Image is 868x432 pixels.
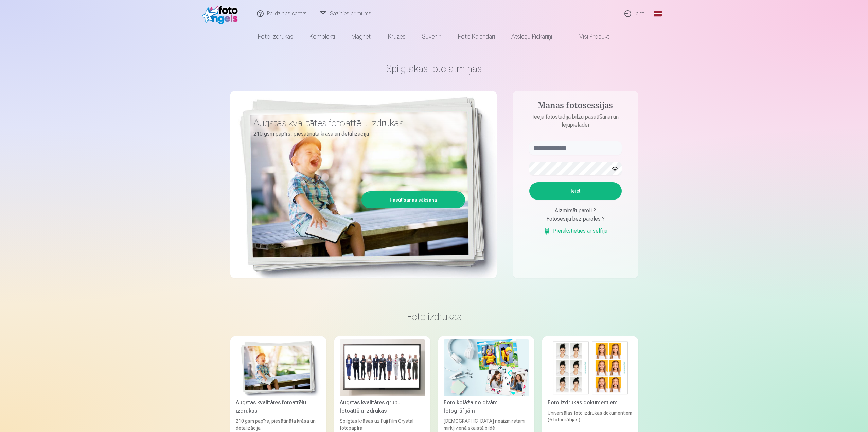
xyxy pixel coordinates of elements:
div: Augstas kvalitātes grupu fotoattēlu izdrukas [337,399,427,415]
a: Visi produkti [560,27,619,46]
div: Spilgtas krāsas uz Fuji Film Crystal fotopapīra [337,418,427,431]
a: Pierakstieties ar selfiju [544,227,607,235]
a: Suvenīri [414,27,450,46]
a: Atslēgu piekariņi [503,27,560,46]
img: Augstas kvalitātes fotoattēlu izdrukas [236,339,321,396]
button: Ieiet [529,182,622,200]
h3: Foto izdrukas [236,311,633,323]
div: Aizmirsāt paroli ? [529,207,622,215]
div: Foto kolāža no divām fotogrāfijām [441,399,531,415]
h3: Augstas kvalitātes fotoattēlu izdrukas [253,117,460,129]
div: Fotosesija bez paroles ? [529,215,622,223]
div: 210 gsm papīrs, piesātināta krāsa un detalizācija [233,418,323,431]
p: 210 gsm papīrs, piesātināta krāsa un detalizācija [253,129,460,139]
div: Augstas kvalitātes fotoattēlu izdrukas [233,399,323,415]
img: Augstas kvalitātes grupu fotoattēlu izdrukas [340,339,425,396]
a: Foto izdrukas [250,27,301,46]
a: Komplekti [301,27,343,46]
a: Foto kalendāri [450,27,503,46]
h4: Manas fotosessijas [522,101,628,113]
img: Foto izdrukas dokumentiem [548,339,633,396]
a: Magnēti [343,27,380,46]
a: Pasūtīšanas sākšana [362,192,464,207]
a: Krūzes [380,27,414,46]
img: /fa1 [202,3,242,24]
img: Foto kolāža no divām fotogrāfijām [444,339,529,396]
div: Foto izdrukas dokumentiem [545,399,635,407]
div: [DEMOGRAPHIC_DATA] neaizmirstami mirkļi vienā skaistā bildē [441,418,531,431]
h1: Spilgtākās foto atmiņas [230,63,638,75]
p: Ieeja fotostudijā bilžu pasūtīšanai un lejupielādei [522,113,628,129]
div: Universālas foto izdrukas dokumentiem (6 fotogrāfijas) [545,410,635,431]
